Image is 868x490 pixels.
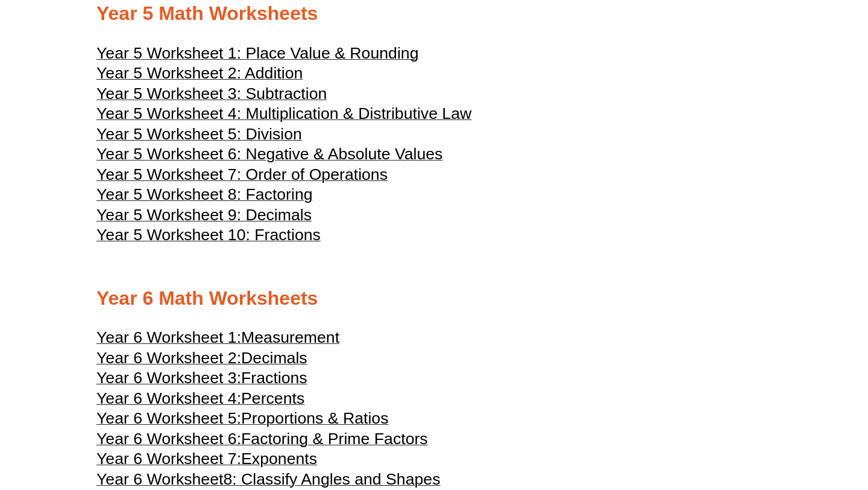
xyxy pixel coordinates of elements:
[96,185,313,203] span: Year 5 Worksheet 8: Factoring
[96,165,388,183] span: Year 5 Worksheet 7: Order of Operations
[96,470,223,488] span: Year 6 Worksheet
[96,395,304,407] a: Year 6 Worksheet 4:Percents
[96,145,442,163] span: Year 5 Worksheet 6: Negative & Absolute Values
[96,354,307,366] a: Year 6 Worksheet 2:Decimals
[96,435,428,447] a: Year 6 Worksheet 6:Factoring & Prime Factors
[96,374,307,386] a: Year 6 Worksheet 3:Fractions
[223,470,440,488] span: 8: Classify Angles and Shapes
[96,455,317,467] a: Year 6 Worksheet 7:Exponents
[241,409,388,427] span: Proportions & Ratios
[241,389,304,407] span: Percents
[96,64,303,82] span: Year 5 Worksheet 2: Addition
[96,211,312,223] a: Year 5 Worksheet 9: Decimals
[96,44,418,62] span: Year 5 Worksheet 1: Place Value & Rounding
[96,150,442,162] a: Year 5 Worksheet 6: Negative & Absolute Values
[96,206,312,224] span: Year 5 Worksheet 9: Decimals
[96,69,303,81] a: Year 5 Worksheet 2: Addition
[96,334,339,346] a: Year 6 Worksheet 1:Measurement
[96,90,327,102] a: Year 5 Worksheet 3: Subtraction
[96,450,241,468] span: Year 6 Worksheet 7:
[96,49,418,62] a: Year 5 Worksheet 1: Place Value & Rounding
[96,171,388,183] a: Year 5 Worksheet 7: Order of Operations
[241,328,339,346] span: Measurement
[96,84,327,103] span: Year 5 Worksheet 3: Subtraction
[96,231,321,243] a: Year 5 Worksheet 10: Fractions
[96,110,471,122] a: Year 5 Worksheet 4: Multiplication & Distributive Law
[96,328,241,346] span: Year 6 Worksheet 1:
[96,430,241,448] span: Year 6 Worksheet 6:
[96,191,313,203] a: Year 5 Worksheet 8: Factoring
[96,286,772,311] h2: Year 6 Math Worksheets
[96,389,241,407] span: Year 6 Worksheet 4:
[241,349,307,367] span: Decimals
[96,125,302,143] span: Year 5 Worksheet 5: Division
[241,430,428,448] span: Factoring & Prime Factors
[96,476,441,488] a: Year 6 Worksheet8: Classify Angles and Shapes
[96,226,321,244] span: Year 5 Worksheet 10: Fractions
[96,349,241,367] span: Year 6 Worksheet 2:
[661,354,868,490] iframe: Chat Widget
[241,369,307,387] span: Fractions
[96,1,772,27] h2: Year 5 Math Worksheets
[96,369,241,387] span: Year 6 Worksheet 3:
[241,450,317,468] span: Exponents
[96,415,389,427] a: Year 6 Worksheet 5:Proportions & Ratios
[96,409,241,427] span: Year 6 Worksheet 5:
[96,104,471,122] span: Year 5 Worksheet 4: Multiplication & Distributive Law
[96,130,302,142] a: Year 5 Worksheet 5: Division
